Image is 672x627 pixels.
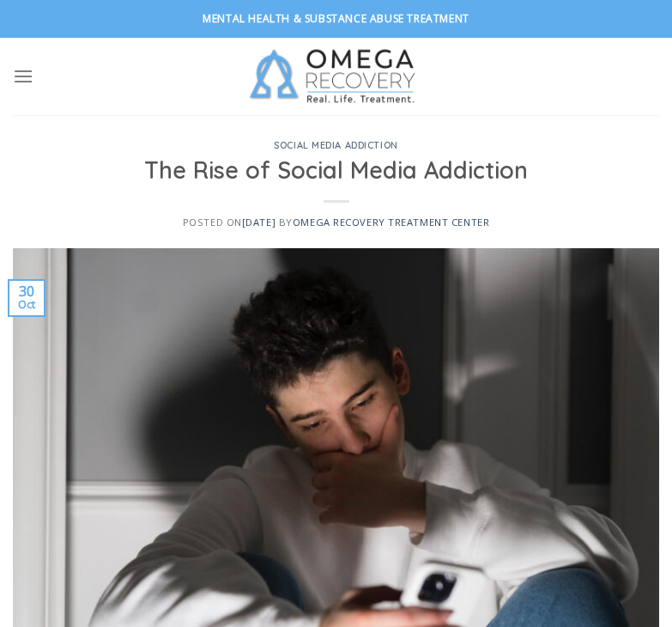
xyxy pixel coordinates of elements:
[33,155,639,186] h1: The Rise of Social Media Addiction
[203,11,469,26] strong: Mental Health & Substance Abuse Treatment
[293,216,489,228] a: Omega Recovery Treatment Center
[183,216,275,228] span: Posted on
[279,216,490,228] span: by
[13,55,33,97] a: Menu
[242,216,275,228] a: [DATE]
[274,139,397,151] a: social media addiction
[239,38,433,115] img: Omega Recovery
